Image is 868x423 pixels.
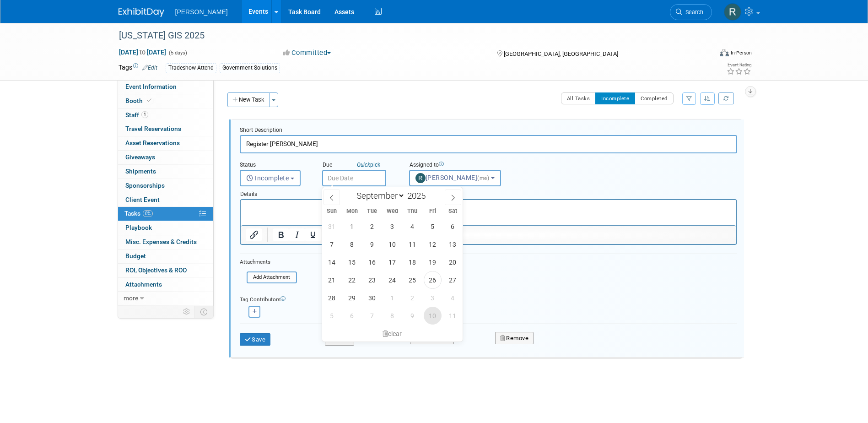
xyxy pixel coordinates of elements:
[118,292,213,305] a: more
[118,264,213,277] a: ROI, Objectives & ROO
[125,125,181,132] span: Travel Reservations
[246,174,289,182] span: Incomplete
[194,306,213,318] td: Toggle Event Tabs
[118,80,213,94] a: Event Information
[424,307,442,325] span: October 10, 2025
[409,161,523,170] div: Assigned to
[125,224,152,231] span: Playbook
[362,208,382,214] span: Tue
[118,278,213,292] a: Attachments
[124,210,153,217] span: Tasks
[125,83,177,90] span: Event Information
[118,235,213,249] a: Misc. Expenses & Credits
[125,238,197,245] span: Misc. Expenses & Credits
[561,92,596,104] button: All Tasks
[273,228,289,241] button: Bold
[357,162,370,168] i: Quick
[143,210,153,217] span: 0%
[323,235,341,253] span: September 7, 2025
[227,92,270,107] button: New Task
[383,253,401,271] span: September 17, 2025
[363,307,381,325] span: October 7, 2025
[323,289,341,307] span: September 28, 2025
[444,217,462,235] span: September 6, 2025
[682,9,703,16] span: Search
[343,235,361,253] span: September 8, 2025
[119,48,167,56] span: [DATE] [DATE]
[363,217,381,235] span: September 2, 2025
[118,122,213,136] a: Travel Reservations
[125,111,148,119] span: Staff
[444,253,462,271] span: September 20, 2025
[323,307,341,325] span: October 5, 2025
[422,208,442,214] span: Fri
[404,271,421,289] span: September 25, 2025
[718,92,734,104] a: Refresh
[444,289,462,307] span: October 4, 2025
[116,27,698,44] div: [US_STATE] GIS 2025
[444,271,462,289] span: September 27, 2025
[415,174,491,181] span: [PERSON_NAME]
[125,97,153,104] span: Booth
[241,200,736,225] iframe: Rich Text Area
[124,294,138,302] span: more
[125,182,165,189] span: Sponsorships
[118,221,213,235] a: Playbook
[383,271,401,289] span: September 24, 2025
[118,207,213,221] a: Tasks0%
[125,153,155,161] span: Giveaways
[118,151,213,164] a: Giveaways
[363,271,381,289] span: September 23, 2025
[424,253,442,271] span: September 19, 2025
[343,289,361,307] span: September 29, 2025
[383,289,401,307] span: October 1, 2025
[404,217,421,235] span: September 4, 2025
[240,186,737,199] div: Details
[138,49,147,56] span: to
[125,266,187,274] span: ROI, Objectives & ROO
[118,108,213,122] a: Staff1
[323,271,341,289] span: September 21, 2025
[147,98,151,103] i: Booth reservation complete
[730,49,752,56] div: In-Person
[442,208,463,214] span: Sat
[383,307,401,325] span: October 8, 2025
[168,50,187,56] span: (5 days)
[142,65,157,71] a: Edit
[404,307,421,325] span: October 9, 2025
[635,92,674,104] button: Completed
[305,228,321,241] button: Underline
[424,271,442,289] span: September 26, 2025
[720,49,729,56] img: Format-Inperson.png
[280,48,334,58] button: Committed
[343,253,361,271] span: September 15, 2025
[424,289,442,307] span: October 3, 2025
[175,8,228,16] span: [PERSON_NAME]
[141,111,148,118] span: 1
[352,190,405,201] select: Month
[477,175,489,181] span: (me)
[118,136,213,150] a: Asset Reservations
[322,326,463,342] div: clear
[444,235,462,253] span: September 13, 2025
[166,63,216,73] div: Tradeshow-Attend
[504,50,618,57] span: [GEOGRAPHIC_DATA], [GEOGRAPHIC_DATA]
[658,48,752,61] div: Event Format
[323,253,341,271] span: September 14, 2025
[444,307,462,325] span: October 11, 2025
[404,289,421,307] span: October 2, 2025
[125,139,180,146] span: Asset Reservations
[322,170,386,186] input: Due Date
[363,289,381,307] span: September 30, 2025
[118,249,213,263] a: Budget
[363,253,381,271] span: September 16, 2025
[125,252,146,260] span: Budget
[409,170,501,186] button: [PERSON_NAME](me)
[118,94,213,108] a: Booth
[240,135,737,153] input: Name of task or a short description
[240,333,271,346] button: Save
[382,208,402,214] span: Wed
[595,92,635,104] button: Incomplete
[670,4,712,20] a: Search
